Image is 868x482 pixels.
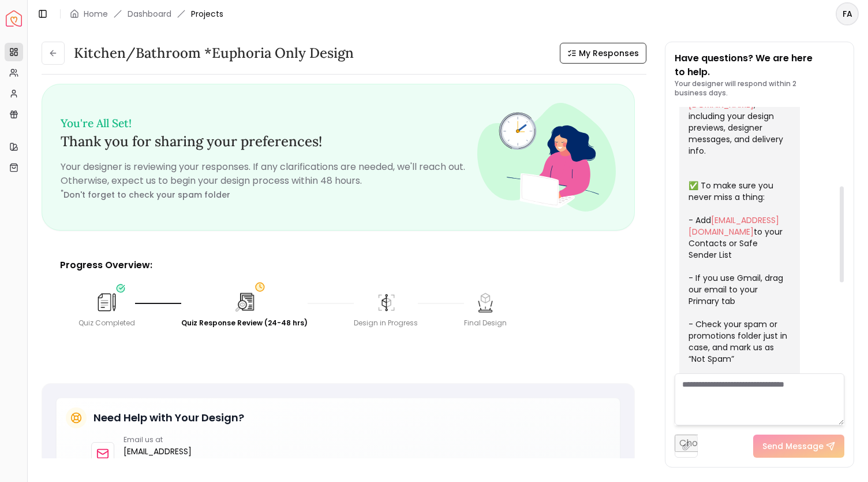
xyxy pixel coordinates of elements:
[124,435,207,444] p: Email us at
[675,79,844,98] p: Your designer will respond within 2 business days.
[560,43,646,64] button: My Responses
[474,291,497,314] img: Final Design
[61,160,477,188] p: Your designer is reviewing your responses. If any clarifications are needed, we'll reach out. Oth...
[128,8,171,20] a: Dashboard
[61,116,132,130] small: You're All Set!
[74,44,354,62] h3: Kitchen/Bathroom *Euphoria Only design
[61,189,230,201] small: Don't forget to check your spam folder
[181,318,308,328] div: Quiz Response Review (24-48 hrs)
[837,3,858,24] span: FA
[93,410,244,426] h5: Need Help with Your Design?
[124,444,207,472] a: [EMAIL_ADDRESS][DOMAIN_NAME]
[354,318,418,328] div: Design in Progress
[95,291,118,314] img: Quiz Completed
[477,103,616,212] img: Fun quiz review - image
[6,10,22,27] a: Spacejoy
[232,290,257,315] img: Quiz Response Review (24-48 hrs)
[689,214,779,238] a: [EMAIL_ADDRESS][DOMAIN_NAME]
[191,8,223,20] span: Projects
[78,318,135,328] div: Quiz Completed
[464,318,507,328] div: Final Design
[579,47,639,59] span: My Responses
[375,291,398,314] img: Design in Progress
[836,2,859,25] button: FA
[61,113,477,151] h3: Thank you for sharing your preferences!
[84,8,108,20] a: Home
[675,51,844,79] p: Have questions? We are here to help.
[60,258,616,272] p: Progress Overview:
[70,8,223,20] nav: breadcrumb
[6,10,22,27] img: Spacejoy Logo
